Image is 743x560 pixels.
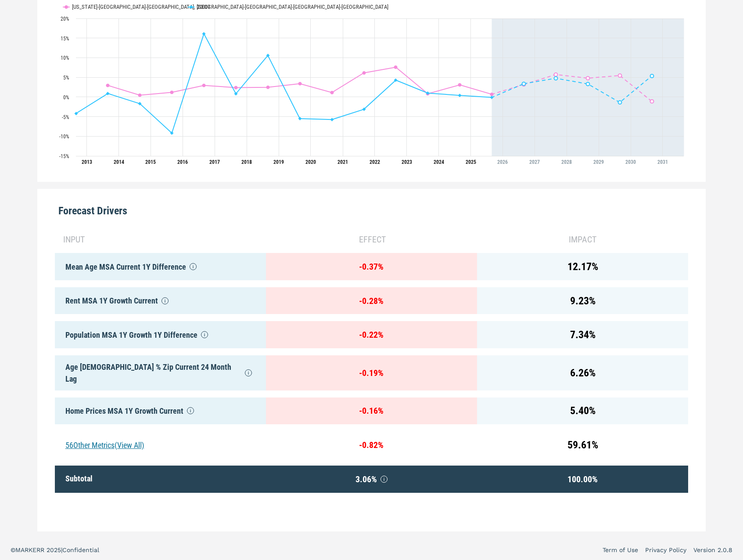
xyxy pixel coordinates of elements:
path: Monday, 29 Aug, 20:00, 16.1. 20007. [202,32,205,36]
path: Friday, 29 Aug, 20:00, 0.46. Washington-Arlington-Alexandria, DC-VA-MD-WV. [138,94,141,97]
tspan: 2020 [305,159,316,165]
div: - 0.37 % [266,253,477,280]
tspan: 2013 [81,159,92,165]
div: 5.40 % [477,397,688,425]
path: Sunday, 29 Aug, 20:00, 6.14. Washington-Arlington-Alexandria, DC-VA-MD-WV. [362,71,366,75]
tspan: 2024 [433,159,444,165]
div: Mean Age MSA Current 1Y Difference [55,253,266,280]
text: 0% [63,94,69,101]
div: - 0.82 % [266,431,477,459]
div: Forecast Drivers [55,189,689,226]
path: Sunday, 29 Aug, 20:00, 4.77. 20007. [554,76,557,80]
div: 12.17 % [477,253,688,280]
path: Saturday, 29 Aug, 20:00, 1.13. Washington-Arlington-Alexandria, DC-VA-MD-WV. [330,91,334,94]
path: Thursday, 29 Aug, 20:00, 2.95. Washington-Arlington-Alexandria, DC-VA-MD-WV. [106,84,109,87]
path: Thursday, 29 Aug, 20:00, 0.41. 20007. [458,94,461,97]
div: 7.34 % [477,321,688,348]
text: -15% [59,153,69,159]
div: 56 Other Metrics (View All) [55,431,266,459]
path: Wednesday, 29 Aug, 20:00, 2.46. Washington-Arlington-Alexandria, DC-VA-MD-WV. [266,86,269,89]
span: 2025 | [47,546,62,553]
div: 59.61 % [477,431,688,459]
div: - 0.16 % [266,397,477,425]
path: Saturday, 29 Aug, 20:00, 3.38. 20007. [522,82,525,86]
tspan: 2023 [401,159,412,165]
path: Saturday, 29 Aug, 20:00, 1.19. Washington-Arlington-Alexandria, DC-VA-MD-WV. [170,91,173,94]
path: Tuesday, 29 Aug, 20:00, 4.79. Washington-Arlington-Alexandria, DC-VA-MD-WV. [586,76,589,80]
div: 9.23 % [477,287,688,314]
div: 6.26 % [477,355,688,390]
tspan: 2026 [497,159,508,165]
a: Term of Use [603,546,638,554]
tspan: 2019 [273,159,284,165]
a: Privacy Policy [645,546,686,554]
path: Monday, 29 Aug, 20:00, 4.29. 20007. [394,79,397,82]
path: Wednesday, 29 Aug, 20:00, 5.47. Washington-Arlington-Alexandria, DC-VA-MD-WV. [618,74,621,77]
tspan: 2022 [370,159,380,165]
text: 20% [61,16,69,22]
path: Thursday, 29 Aug, 20:00, 3.4. Washington-Arlington-Alexandria, DC-VA-MD-WV. [298,82,302,86]
path: Thursday, 29 Aug, 20:00, 0.89. 20007. [106,92,109,95]
tspan: 2030 [625,159,636,165]
div: - 0.19 % [266,355,477,390]
path: Thursday, 29 Aug, 20:00, -1.11. Washington-Arlington-Alexandria, DC-VA-MD-WV. [650,100,653,103]
text: 10% [61,55,69,61]
span: Confidential [62,546,99,553]
tspan: 2031 [657,159,668,165]
path: Friday, 29 Aug, 20:00, -0.11. 20007. [490,96,493,99]
text: 20007 [197,4,210,10]
path: Thursday, 29 Aug, 20:00, -5.49. 20007. [298,117,302,120]
path: Thursday, 29 Aug, 20:00, 5.36. 20007. [650,74,653,78]
path: Monday, 29 Aug, 20:00, 7.58. Washington-Arlington-Alexandria, DC-VA-MD-WV. [394,65,397,69]
tspan: 2029 [593,159,604,165]
tspan: 2014 [113,159,124,165]
path: Monday, 29 Aug, 20:00, 2.95. Washington-Arlington-Alexandria, DC-VA-MD-WV. [202,84,205,87]
path: Saturday, 29 Aug, 20:00, -5.75. 20007. [330,118,334,122]
path: Tuesday, 29 Aug, 20:00, 0.82. 20007. [234,92,237,96]
path: Wednesday, 29 Aug, 20:00, 10.57. 20007. [266,54,269,58]
div: Subtotal [55,466,266,493]
text: [US_STATE]-[GEOGRAPHIC_DATA]-[GEOGRAPHIC_DATA], [GEOGRAPHIC_DATA]-[GEOGRAPHIC_DATA]-[GEOGRAPHIC_D... [72,4,388,10]
div: input [62,233,266,246]
tspan: 2025 [465,159,476,165]
tspan: 2017 [209,159,220,165]
a: Version 2.0.8 [693,546,732,554]
tspan: 2021 [337,159,348,165]
path: Sunday, 29 Aug, 20:00, 5.72. Washington-Arlington-Alexandria, DC-VA-MD-WV. [554,73,557,76]
path: Thursday, 29 Aug, 20:00, 3.08. Washington-Arlington-Alexandria, DC-VA-MD-WV. [458,83,461,87]
div: effect [266,233,477,246]
path: Friday, 29 Aug, 20:00, -1.7. 20007. [138,102,141,105]
div: - 0.22 % [266,321,477,348]
div: Rent MSA 1Y Growth Current [55,287,266,314]
div: Home Prices MSA 1Y Growth Current [55,397,266,425]
tspan: 2028 [561,159,572,165]
tspan: 2016 [177,159,188,165]
div: impact [477,233,688,246]
span: MARKERR [15,546,47,553]
path: Tuesday, 29 Aug, 20:00, 3.32. 20007. [586,82,589,86]
div: Age [DEMOGRAPHIC_DATA] % Zip Current 24 Month Lag [55,355,266,390]
text: -10% [59,134,69,140]
text: 5% [63,75,69,81]
path: Tuesday, 29 Aug, 20:00, 1. 20007. [426,91,429,95]
text: 15% [61,36,69,42]
div: - 0.28 % [266,287,477,314]
path: Saturday, 29 Aug, 20:00, -9.19. 20007. [170,131,173,135]
span: 3.06 % [273,473,470,486]
div: 100.00 % [477,466,688,493]
path: Sunday, 29 Aug, 20:00, -3.13. 20007. [362,108,366,111]
path: Wednesday, 29 Aug, 20:00, -4.2. 20007. [74,112,78,116]
tspan: 2018 [241,159,252,165]
tspan: 2027 [529,159,540,165]
div: Population MSA 1Y Growth 1Y Difference [55,321,266,348]
path: Wednesday, 29 Aug, 20:00, -1.37. 20007. [618,101,621,104]
tspan: 2015 [145,159,156,165]
text: -5% [62,114,69,120]
span: © [11,546,15,553]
